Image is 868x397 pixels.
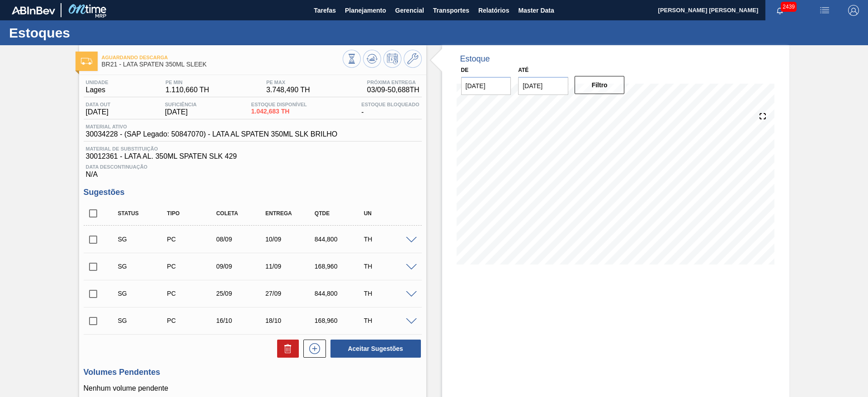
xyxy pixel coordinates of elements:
p: Nenhum volume pendente [84,384,422,392]
h3: Sugestões [84,188,422,197]
span: 1.110,660 TH [165,86,209,94]
div: 10/09/2025 [263,236,318,243]
span: PE MIN [165,80,209,85]
span: 03/09 - 50,688 TH [367,86,420,94]
div: Sugestão Criada [116,317,170,324]
div: Nova sugestão [299,340,326,358]
div: N/A [84,161,422,179]
div: TH [362,263,416,270]
div: TH [362,290,416,297]
button: Ir ao Master Data / Geral [404,50,422,68]
span: 30012361 - LATA AL. 350ML SPATEN SLK 429 [86,152,420,161]
span: Estoque Disponível [251,102,307,107]
input: dd/mm/yyyy [461,77,511,95]
div: Status [116,210,170,217]
span: Aguardando Descarga [102,55,343,60]
span: Planejamento [345,5,386,16]
div: 168,960 [312,263,367,270]
button: Notificações [765,4,794,17]
div: Aceitar Sugestões [326,339,422,359]
img: Logout [848,5,859,16]
span: [DATE] [165,108,197,116]
span: 30034228 - (SAP Legado: 50847070) - LATA AL SPATEN 350ML SLK BRILHO [86,130,338,138]
img: userActions [819,5,830,16]
div: Estoque [460,54,490,64]
span: Unidade [86,80,108,85]
div: 27/09/2025 [263,290,318,297]
div: 11/09/2025 [263,263,318,270]
span: Relatórios [478,5,509,16]
span: [DATE] [86,108,111,116]
div: UN [362,210,416,217]
span: Data Descontinuação [86,164,420,170]
span: Próxima Entrega [367,80,420,85]
span: BR21 - LATA SPATEN 350ML SLEEK [102,61,343,68]
button: Aceitar Sugestões [330,340,421,358]
div: Sugestão Criada [116,236,170,243]
span: 1.042,683 TH [251,108,307,115]
label: De [461,67,469,73]
button: Atualizar Gráfico [363,50,381,68]
img: Ícone [81,58,92,65]
label: Até [518,67,528,73]
h3: Volumes Pendentes [84,368,422,377]
div: 844,800 [312,236,367,243]
button: Programar Estoque [383,50,401,68]
div: Tipo [165,210,219,217]
div: Qtde [312,210,367,217]
div: 16/10/2025 [214,317,269,324]
div: Coleta [214,210,269,217]
div: Pedido de Compra [165,263,219,270]
div: Entrega [263,210,318,217]
div: 844,800 [312,290,367,297]
h1: Estoques [9,28,170,38]
span: Material de Substituição [86,146,420,151]
span: Master Data [518,5,554,16]
div: TH [362,236,416,243]
span: Material ativo [86,124,338,129]
span: Tarefas [314,5,336,16]
div: 168,960 [312,317,367,324]
div: - [359,102,421,116]
div: Sugestão Criada [116,290,170,297]
span: PE MAX [266,80,310,85]
div: 25/09/2025 [214,290,269,297]
button: Filtro [575,76,625,94]
div: Pedido de Compra [165,317,219,324]
img: TNhmsLtSVTkK8tSr43FrP2fwEKptu5GPRR3wAAAABJRU5ErkJggg== [12,6,55,14]
div: 18/10/2025 [263,317,318,324]
span: Transportes [433,5,469,16]
span: Suficiência [165,102,197,107]
button: Visão Geral dos Estoques [343,50,361,68]
span: Gerencial [395,5,424,16]
span: 2439 [781,2,797,12]
div: Excluir Sugestões [273,340,299,358]
div: 08/09/2025 [214,236,269,243]
div: Pedido de Compra [165,290,219,297]
span: Estoque Bloqueado [361,102,419,107]
div: 09/09/2025 [214,263,269,270]
div: Pedido de Compra [165,236,219,243]
span: 3.748,490 TH [266,86,310,94]
div: Sugestão Criada [116,263,170,270]
span: Data out [86,102,111,107]
div: TH [362,317,416,324]
input: dd/mm/yyyy [518,77,568,95]
span: Lages [86,86,108,94]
